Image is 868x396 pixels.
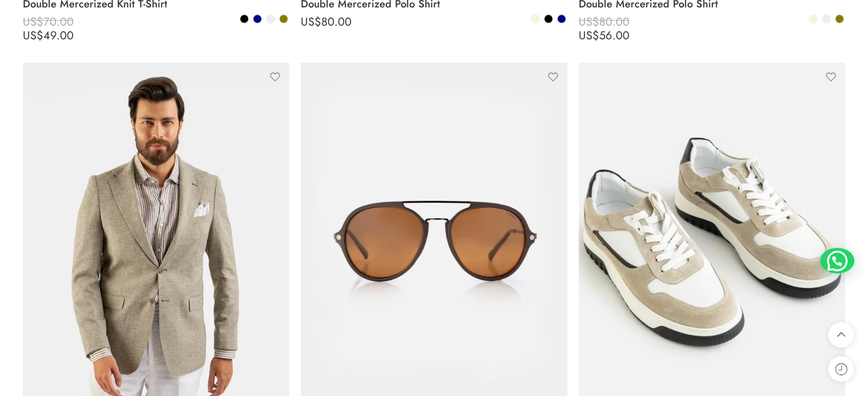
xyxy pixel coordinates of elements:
[301,14,352,30] bdi: 80.00
[23,14,43,30] span: US$
[530,14,540,24] a: Beige
[23,14,74,30] bdi: 70.00
[808,14,818,24] a: Beige
[278,14,289,24] a: Olive
[556,14,567,24] a: Navy
[23,27,43,44] span: US$
[834,14,845,24] a: Olive
[265,14,276,24] a: Off-White
[252,14,263,24] a: Navy
[23,27,74,44] bdi: 49.00
[579,14,599,30] span: US$
[821,14,831,24] a: Off-White
[579,27,599,44] span: US$
[543,14,554,24] a: Black
[579,27,629,44] bdi: 56.00
[579,14,629,30] bdi: 80.00
[239,14,249,24] a: Black
[301,14,321,30] span: US$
